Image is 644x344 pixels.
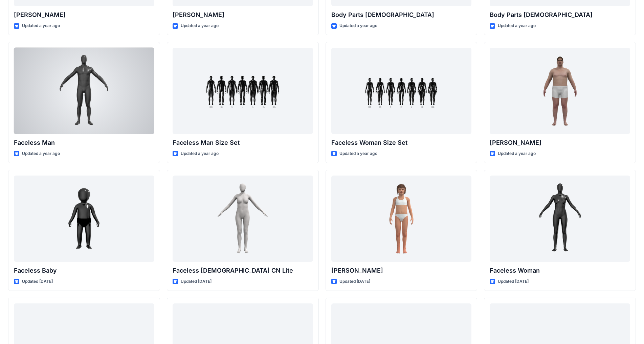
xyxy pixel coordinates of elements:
p: Updated a year ago [22,150,60,157]
p: Faceless Man Size Set [173,138,313,147]
p: [PERSON_NAME] [331,266,472,275]
p: Faceless Woman [490,266,630,275]
p: [PERSON_NAME] [490,138,630,147]
a: Joseph [490,48,630,134]
a: Faceless Female CN Lite [173,176,313,262]
p: Faceless Baby [14,266,154,275]
p: Faceless Woman Size Set [331,138,472,147]
p: Updated a year ago [22,22,60,29]
p: Body Parts [DEMOGRAPHIC_DATA] [490,10,630,20]
p: [PERSON_NAME] [14,10,154,20]
p: Updated [DATE] [181,278,212,285]
a: Emily [331,176,472,262]
p: Updated [DATE] [339,278,370,285]
p: Updated a year ago [498,150,536,157]
p: Updated a year ago [339,150,377,157]
p: Updated a year ago [339,22,377,29]
a: Faceless Man Size Set [173,48,313,134]
p: Updated a year ago [181,150,219,157]
a: Faceless Woman [490,176,630,262]
p: Updated [DATE] [22,278,53,285]
p: Faceless Man [14,138,154,147]
p: Updated a year ago [181,22,219,29]
p: [PERSON_NAME] [173,10,313,20]
p: Faceless [DEMOGRAPHIC_DATA] CN Lite [173,266,313,275]
p: Body Parts [DEMOGRAPHIC_DATA] [331,10,472,20]
a: Faceless Man [14,48,154,134]
p: Updated [DATE] [498,278,529,285]
a: Faceless Woman Size Set [331,48,472,134]
a: Faceless Baby [14,176,154,262]
p: Updated a year ago [498,22,536,29]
